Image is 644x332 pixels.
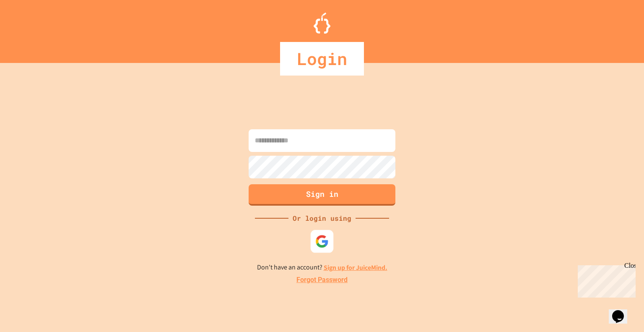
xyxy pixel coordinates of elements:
[257,262,387,273] p: Don't have an account?
[296,275,348,285] a: Forgot Password
[314,13,330,34] img: Logo.svg
[3,3,58,53] div: Chat with us now!Close
[324,263,387,272] a: Sign up for JuiceMind.
[315,234,329,248] img: google-icon.svg
[574,262,636,298] iframe: chat widget
[249,184,395,206] button: Sign in
[288,213,356,223] div: Or login using
[609,298,636,324] iframe: chat widget
[280,42,364,76] div: Login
